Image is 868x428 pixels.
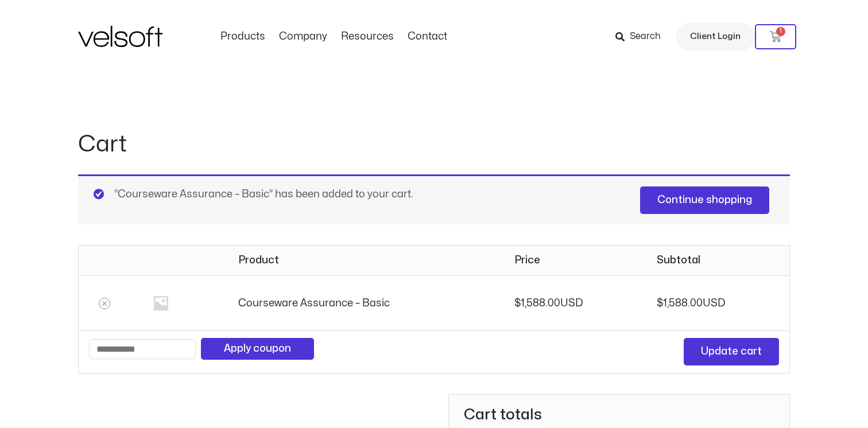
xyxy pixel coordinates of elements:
th: Subtotal [646,246,789,275]
a: CompanyMenu Toggle [272,30,334,43]
a: Continue shopping [640,186,769,214]
a: Search [615,27,669,46]
span: Client Login [690,29,741,44]
div: “Courseware Assurance – Basic” has been added to your cart. [78,174,790,224]
a: Client Login [676,23,755,50]
a: ProductsMenu Toggle [214,30,272,43]
a: ResourcesMenu Toggle [334,30,401,43]
bdi: 1,588.00 [514,298,560,308]
span: 1 [776,27,785,36]
bdi: 1,588.00 [657,298,703,308]
th: Price [504,246,647,275]
span: $ [657,298,663,308]
a: Remove Courseware Assurance - Basic from cart [99,298,110,309]
button: Apply coupon [201,338,314,360]
nav: Menu [214,30,454,43]
span: Search [630,29,661,44]
th: Product [228,246,504,275]
a: ContactMenu Toggle [401,30,454,43]
h1: Cart [78,129,790,161]
img: Placeholder [141,283,181,323]
th: Courseware Assurance – Basic [228,275,504,330]
a: 1 [755,24,796,49]
span: $ [514,298,521,308]
img: Velsoft Training Materials [78,26,162,47]
button: Update cart [684,338,779,365]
